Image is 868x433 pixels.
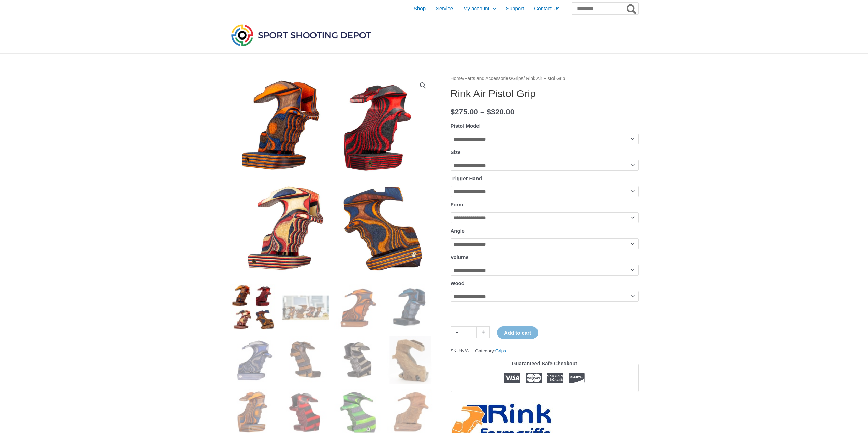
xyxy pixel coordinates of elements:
a: Grips [512,76,524,81]
img: Rink Air Pistol Grip - Image 5 [230,336,277,384]
img: Sport Shooting Depot [230,22,373,48]
bdi: 275.00 [451,108,478,116]
a: - [451,326,464,338]
a: View full-screen image gallery [417,79,429,92]
a: Parts and Accessories [464,76,511,81]
button: Add to cart [497,326,538,339]
a: Home [451,76,463,81]
label: Wood [451,280,465,286]
img: Rink Air Pistol Grip - Image 8 [387,336,434,384]
label: Trigger Hand [451,175,482,181]
img: Rink Air Pistol Grip - Image 2 [282,284,329,331]
a: + [477,326,490,338]
label: Size [451,149,461,155]
h1: Rink Air Pistol Grip [451,88,639,100]
span: N/A [461,348,469,353]
legend: Guaranteed Safe Checkout [509,359,580,368]
nav: Breadcrumb [451,74,639,83]
bdi: 320.00 [487,108,514,116]
img: Rink Air Pistol Grip [230,74,434,279]
span: Category: [475,346,506,355]
button: Search [625,3,638,14]
span: – [480,108,485,116]
img: Rink Air Pistol Grip - Image 4 [387,284,434,331]
img: Rink Air Pistol Grip - Image 7 [334,336,382,384]
img: Rink Air Pistol Grip [230,284,277,331]
span: $ [487,108,491,116]
label: Angle [451,228,465,234]
a: Grips [495,348,506,353]
img: Rink Air Pistol Grip - Image 6 [282,336,329,384]
label: Form [451,202,464,207]
img: Rink Air Pistol Grip - Image 3 [334,284,382,331]
label: Pistol Model [451,123,481,129]
input: Product quantity [464,326,477,338]
label: Volume [451,254,469,260]
span: $ [451,108,455,116]
span: SKU: [451,346,469,355]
